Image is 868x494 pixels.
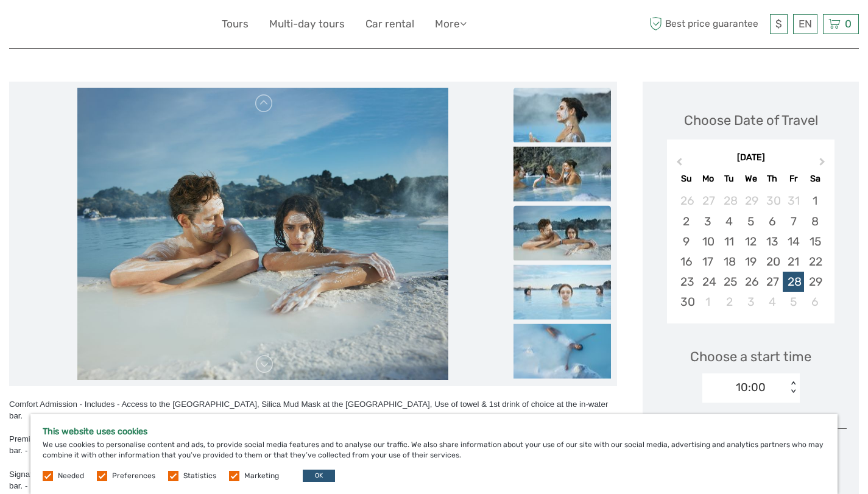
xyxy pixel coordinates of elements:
div: Choose Saturday, November 1st, 2025 [804,191,825,211]
div: Choose Saturday, November 15th, 2025 [804,231,825,252]
h5: This website uses cookies [43,426,825,437]
div: Choose Monday, November 24th, 2025 [697,272,719,292]
div: Mo [697,171,719,187]
div: Premium Admission - Includes - [9,433,617,456]
img: a584201bd44a41599a59fa8aa4457a57_main_slider.jpg [77,88,448,380]
div: Choose Sunday, November 9th, 2025 [676,231,697,252]
label: Needed [58,471,84,481]
div: Choose Date of Travel [684,111,818,130]
div: Choose Tuesday, November 4th, 2025 [719,211,740,231]
div: 10:00 [736,379,766,395]
div: Choose Saturday, November 22nd, 2025 [804,252,825,272]
img: e0e1920bfbb744189afc06d450ab7927_slider_thumbnail.jpg [513,265,611,320]
div: Choose Monday, November 10th, 2025 [697,231,719,252]
div: Choose Friday, December 5th, 2025 [783,292,804,312]
div: EN [793,14,817,34]
div: Choose Wednesday, November 26th, 2025 [740,272,761,292]
div: Choose Thursday, October 30th, 2025 [761,191,783,211]
div: Choose Friday, November 14th, 2025 [783,231,804,252]
a: Tours [222,15,249,33]
div: Choose Friday, October 31st, 2025 [783,191,804,211]
div: Choose Wednesday, November 19th, 2025 [740,252,761,272]
img: 632-1a1f61c2-ab70-46c5-a88f-57c82c74ba0d_logo_small.jpg [9,9,71,39]
button: Previous Month [668,155,688,174]
div: [DATE] [667,152,834,164]
div: Choose Wednesday, November 12th, 2025 [740,231,761,252]
div: Choose Wednesday, December 3rd, 2025 [740,292,761,312]
div: Choose Friday, November 28th, 2025 [783,272,804,292]
div: < > [788,381,798,394]
div: Choose Sunday, October 26th, 2025 [676,191,697,211]
div: We [740,171,761,187]
img: a584201bd44a41599a59fa8aa4457a57_slider_thumbnail.jpg [513,206,611,261]
span: 0 [843,18,853,30]
div: Th [761,171,783,187]
div: Choose Sunday, November 23rd, 2025 [676,272,697,292]
div: Choose Thursday, November 6th, 2025 [761,211,783,231]
div: month 2025-11 [671,191,830,312]
img: 21d7f8df7acd4e60bd67e37f14c46ae9_slider_thumbnail.jpg [513,147,611,202]
div: Choose Monday, November 3rd, 2025 [697,211,719,231]
span: Signature Admission - Includes - [9,470,125,479]
div: Choose Tuesday, December 2nd, 2025 [719,292,740,312]
div: Choose Tuesday, October 28th, 2025 [719,191,740,211]
div: Choose Saturday, December 6th, 2025 [804,292,825,312]
div: Choose Saturday, November 29th, 2025 [804,272,825,292]
div: Choose Sunday, November 30th, 2025 [676,292,697,312]
div: Choose Wednesday, November 5th, 2025 [740,211,761,231]
div: Choose Tuesday, November 25th, 2025 [719,272,740,292]
div: Choose Thursday, December 4th, 2025 [761,292,783,312]
div: We use cookies to personalise content and ads, to provide social media features and to analyse ou... [30,414,838,494]
span: Choose a start time [690,347,811,366]
div: Choose Friday, November 7th, 2025 [783,211,804,231]
div: Su [676,171,697,187]
div: Choose Thursday, November 13th, 2025 [761,231,783,252]
a: More [435,15,467,33]
div: Choose Monday, December 1st, 2025 [697,292,719,312]
div: Choose Tuesday, November 18th, 2025 [719,252,740,272]
p: We're away right now. Please check back later! [17,21,138,31]
div: Choose Monday, October 27th, 2025 [697,191,719,211]
div: Sa [804,171,825,187]
a: Multi-day tours [269,15,345,33]
div: Tu [719,171,740,187]
div: Choose Tuesday, November 11th, 2025 [719,231,740,252]
label: Statistics [183,471,216,481]
div: Comfort Admission - Includes - Access to the [GEOGRAPHIC_DATA], Silica Mud Mask at the [GEOGRAPHI... [9,398,617,422]
div: Choose Sunday, November 16th, 2025 [676,252,697,272]
span: $ [775,18,782,30]
img: 64851084f90d4811bba02730f5763618_slider_thumbnail.jpg [513,324,611,379]
img: cfea95f8b5674307828d1ba070f87441_slider_thumbnail.jpg [513,88,611,143]
div: Fr [783,171,804,187]
span: Best price guarantee [646,14,767,34]
div: Choose Wednesday, October 29th, 2025 [740,191,761,211]
div: Choose Thursday, November 27th, 2025 [761,272,783,292]
button: Next Month [814,155,833,174]
button: Open LiveChat chat widget [140,19,155,34]
div: Choose Friday, November 21st, 2025 [783,252,804,272]
button: OK [303,470,335,482]
div: Choose Monday, November 17th, 2025 [697,252,719,272]
a: Car rental [365,15,414,33]
label: Preferences [112,471,155,481]
label: Marketing [244,471,279,481]
div: Choose Thursday, November 20th, 2025 [761,252,783,272]
div: Choose Sunday, November 2nd, 2025 [676,211,697,231]
div: Choose Saturday, November 8th, 2025 [804,211,825,231]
